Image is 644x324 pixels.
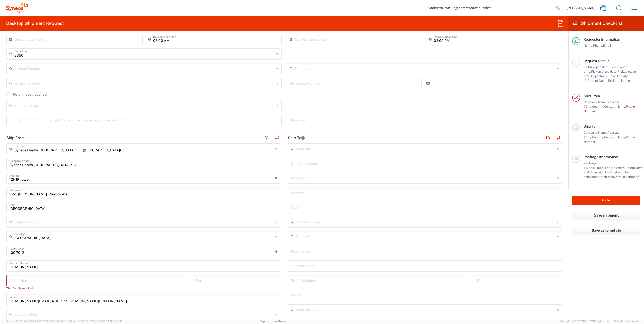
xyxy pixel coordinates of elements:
h2: Ship To [288,135,305,140]
span: Ship To [584,124,595,128]
span: Pickup close date, [591,70,618,73]
a: Add Reference [424,80,432,87]
span: Name, [584,44,593,47]
span: Country, [592,135,604,139]
span: Email [603,44,611,47]
span: City, [586,105,592,109]
span: Should have valid content(s) [600,175,640,179]
span: Contact Name, [604,105,626,109]
span: Contact Name, [604,135,626,139]
span: Project Name, [587,79,608,83]
span: Server: 2025.18.0-4329943ff18 [6,320,67,323]
span: Requester Information [584,37,620,41]
h2: Desktop Shipment Request [6,20,64,26]
span: Company Name, [584,131,607,134]
span: [DATE] 08:10:16 [103,320,123,323]
span: Ship From [584,94,600,98]
span: [DATE] 08:38:12 [46,320,67,323]
span: Pickup open date, [584,65,609,69]
a: Support [260,320,273,323]
span: Height, [625,166,636,170]
h2: Ship From [6,135,25,140]
span: Number, [593,166,605,170]
span: Project Number [608,79,631,83]
a: Feedback [273,320,285,323]
span: Phone, [593,44,603,47]
span: Department, [591,74,609,78]
button: Save as template [572,226,640,235]
span: Company Name, [584,100,607,104]
span: Package 1: [584,161,597,170]
button: Rate [572,196,640,205]
span: Country, [592,105,604,109]
label: Return label required [6,92,47,96]
span: Copyright © [DATE]-[DATE] Agistix Inc., All Rights Reserved [560,319,638,324]
input: Shipment, tracking or reference number [424,3,555,13]
span: [PERSON_NAME] [567,6,595,10]
span: Type, [585,166,593,170]
button: Save shipment [572,211,640,220]
h2: Shipment Checklist [573,20,623,26]
span: City, [586,135,592,139]
span: Length, [605,166,616,170]
span: Package Information [584,155,618,159]
span: Width, [616,166,625,170]
span: Request Details [584,59,609,63]
span: Client: 2025.18.0-7346316 [69,320,123,323]
div: This field is required [6,286,187,291]
span: Task, [609,74,616,78]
